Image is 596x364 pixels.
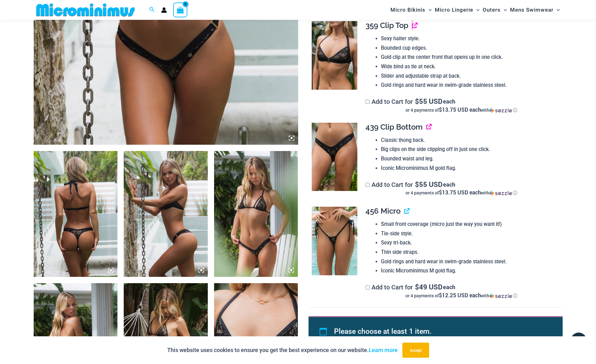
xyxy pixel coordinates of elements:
[489,293,512,299] img: Sezzle
[415,282,419,291] span: $
[366,285,370,289] input: Add to Cart for$49 USD eachor 4 payments of$12.25 USD eachwithSezzle Click to learn more about Se...
[443,181,455,188] span: each
[381,43,557,53] li: Bounded cup edges.
[381,71,557,81] li: Slider and adjustable strap at back.
[366,183,370,187] input: Add to Cart for$55 USD eachor 4 payments of$13.75 USD eachwithSezzle Click to learn more about Se...
[366,21,408,30] span: 359 Clip Top
[381,34,557,43] li: Sexy halter style.
[369,347,398,353] a: Learn more
[433,2,481,18] a: Micro LingerieMenu ToggleMenu Toggle
[435,2,473,18] span: Micro Lingerie
[149,6,155,14] a: Search icon link
[381,266,557,276] li: Iconic Microminimus M gold flag.
[388,1,563,19] nav: Site Navigation
[381,81,557,90] li: Gold rings and hard wear in swim-grade stainless steel.
[312,123,357,191] img: Highway Robbery Black Gold 439 Clip Bottom
[34,151,118,277] img: Highway Robbery Black Gold 359 Clip Top 439 Clip Bottom
[415,181,442,188] span: 55 USD
[381,62,557,71] li: Wide bind as tie at neck.
[390,2,425,18] span: Micro Bikinis
[366,98,557,113] label: Add to Cart for
[366,293,557,299] div: or 4 payments of with
[489,108,512,113] img: Sezzle
[366,181,557,196] label: Add to Cart for
[553,2,560,18] span: Menu Toggle
[312,21,357,90] img: Highway Robbery Black Gold 359 Clip Top
[124,151,208,277] img: Highway Robbery Black Gold 359 Clip Top 439 Clip Bottom
[366,107,557,113] div: or 4 payments of with
[334,324,548,339] li: Please choose at least 1 item.
[508,2,561,18] a: Mens SwimwearMenu ToggleMenu Toggle
[439,189,481,196] span: $13.75 USD each
[510,2,553,18] span: Mens Swimwear
[473,2,480,18] span: Menu Toggle
[366,293,557,299] div: or 4 payments of$12.25 USD eachwithSezzle Click to learn more about Sezzle
[366,190,557,196] div: or 4 payments of$13.75 USD eachwithSezzle Click to learn more about Sezzle
[366,206,400,216] span: 456 Micro
[439,292,481,299] span: $12.25 USD each
[381,145,557,154] li: Big clips on the side clipping off in just one click.
[366,283,557,299] label: Add to Cart for
[443,98,455,104] span: each
[161,7,167,13] a: Account icon link
[167,345,398,355] p: This website uses cookies to ensure you get the best experience on our website.
[34,3,137,17] img: MM SHOP LOGO FLAT
[381,53,557,62] li: Gold clip at the center front that opens up in one click.
[381,257,557,266] li: Gold rings and hard wear in swim-grade stainless steel.
[366,100,370,104] input: Add to Cart for$55 USD eachor 4 payments of$13.75 USD eachwithSezzle Click to learn more about Se...
[381,238,557,248] li: Sexy tri-back.
[312,207,357,275] img: Highway Robbery Black Gold 456 Micro
[381,154,557,164] li: Bounded waist and leg.
[425,2,432,18] span: Menu Toggle
[381,136,557,145] li: Classic thong back.
[381,164,557,173] li: Iconic Microminimus M gold flag.
[214,151,298,277] img: Highway Robbery Black Gold 305 Tri Top 439 Clip Bottom
[481,2,508,18] a: OutersMenu ToggleMenu Toggle
[483,2,501,18] span: Outers
[439,106,481,113] span: $13.75 USD each
[415,180,419,189] span: $
[366,190,557,196] div: or 4 payments of with
[415,97,419,106] span: $
[173,3,188,17] a: View Shopping Cart, empty
[381,248,557,257] li: Thin side straps.
[389,2,433,18] a: Micro BikinisMenu ToggleMenu Toggle
[366,107,557,113] div: or 4 payments of$13.75 USD eachwithSezzle Click to learn more about Sezzle
[501,2,507,18] span: Menu Toggle
[415,284,442,290] span: 49 USD
[489,190,512,196] img: Sezzle
[443,284,455,290] span: each
[366,122,423,132] span: 439 Clip Bottom
[402,343,429,358] button: Accept
[415,98,442,104] span: 55 USD
[381,220,557,229] li: Small front coverage (micro just the way you want it!)
[381,229,557,238] li: Tie-side style.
